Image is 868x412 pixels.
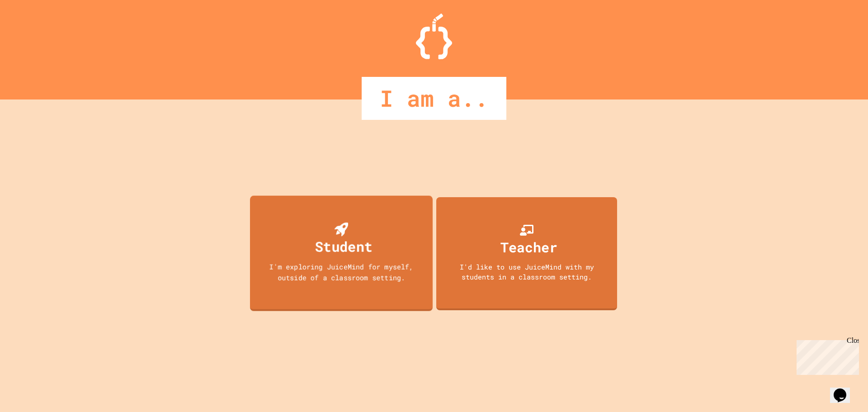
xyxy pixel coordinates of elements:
div: I am a.. [362,77,506,120]
div: Student [315,236,372,257]
img: Logo.svg [416,14,452,59]
div: I'm exploring JuiceMind for myself, outside of a classroom setting. [259,261,424,282]
div: I'd like to use JuiceMind with my students in a classroom setting. [445,262,608,282]
div: Chat with us now!Close [4,4,62,57]
iframe: chat widget [793,336,859,375]
iframe: chat widget [830,376,859,403]
div: Teacher [500,237,557,257]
